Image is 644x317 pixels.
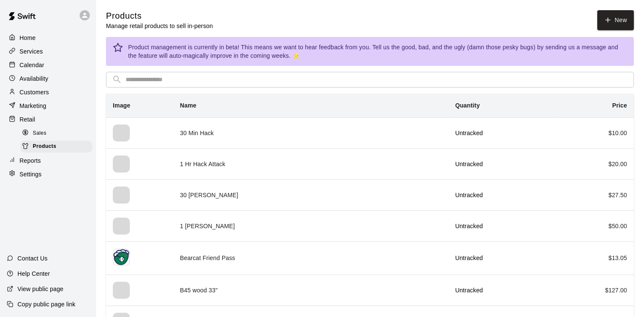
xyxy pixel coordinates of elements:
span: Products [33,142,56,151]
a: Retail [7,113,89,126]
b: Price [612,102,627,109]
a: Availability [7,72,89,85]
p: Services [20,47,43,56]
td: $ 127.00 [557,275,634,306]
div: Sales [20,127,92,139]
p: Untracked [455,160,550,168]
b: Quantity [455,102,480,109]
p: View public page [17,285,63,293]
a: Home [7,31,89,44]
p: Untracked [455,129,550,137]
p: Untracked [455,254,550,262]
td: $ 10.00 [557,117,634,148]
td: 30 [PERSON_NAME] [173,179,449,210]
p: Reports [20,156,41,165]
td: $ 50.00 [557,210,634,241]
b: Name [180,102,197,109]
p: Help Center [17,269,50,278]
p: Retail [20,115,35,124]
p: Copy public page link [17,300,75,309]
td: $ 20.00 [557,148,634,179]
h5: Products [106,10,213,22]
div: Products [20,141,92,153]
b: Image [113,102,130,109]
span: Sales [33,129,46,138]
p: Calendar [20,61,44,69]
p: Marketing [20,102,46,110]
p: Customers [20,88,49,96]
p: Settings [20,170,42,178]
p: Contact Us [17,254,48,263]
div: Product management is currently in beta! This means we want to hear feedback from you. Tell us th... [128,40,627,63]
td: 1 [PERSON_NAME] [173,210,449,241]
a: Sales [20,127,96,140]
td: 30 Min Hack [173,117,449,148]
a: Services [7,45,89,58]
td: B45 wood 33" [173,275,449,306]
a: Calendar [7,59,89,71]
p: Untracked [455,191,550,199]
a: Customers [7,86,89,99]
a: Reports [7,154,89,167]
p: Home [20,34,36,42]
a: Marketing [7,99,89,112]
td: $ 13.05 [557,241,634,275]
a: Settings [7,168,89,181]
a: Products [20,140,96,153]
p: Untracked [455,222,550,230]
a: sending us a message [545,44,606,51]
img: product 1482 [113,249,130,266]
td: Bearcat Friend Pass [173,241,449,275]
p: Manage retail products to sell in-person [106,22,213,30]
td: $ 27.50 [557,179,634,210]
a: New [597,10,634,30]
p: Untracked [455,286,550,294]
td: 1 Hr Hack Attack [173,148,449,179]
p: Availability [20,74,49,83]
